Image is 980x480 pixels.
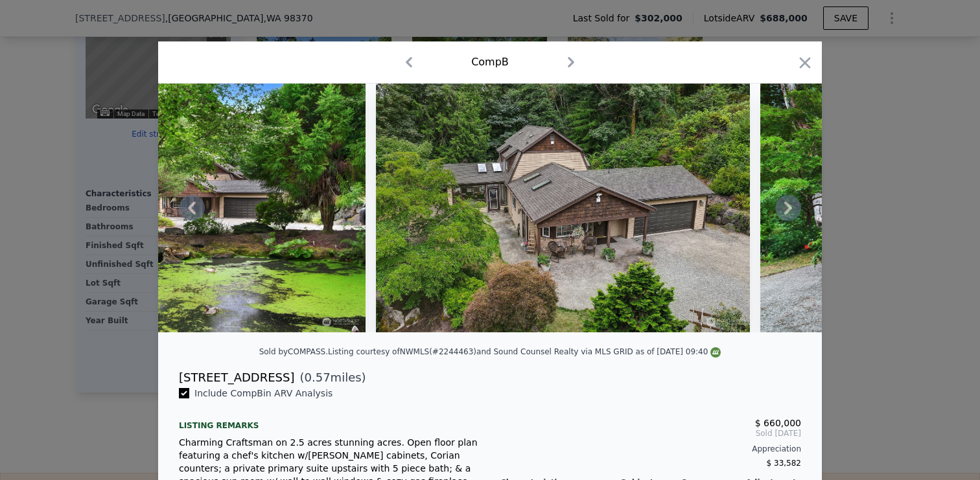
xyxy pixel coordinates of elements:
span: $ 660,000 [755,418,801,428]
img: NWMLS Logo [710,347,721,358]
span: 0.57 [305,371,331,384]
span: ( miles) [294,369,366,387]
img: Property Img [376,84,749,332]
div: Listing courtesy of NWMLS (#2244463) and Sound Counsel Realty via MLS GRID as of [DATE] 09:40 [328,347,721,356]
span: Sold [DATE] [500,428,801,439]
span: Include Comp B in ARV Analysis [189,388,338,398]
div: Comp B [471,54,509,70]
div: [STREET_ADDRESS] [179,369,294,387]
div: Listing remarks [179,410,480,431]
span: $ 33,582 [767,459,801,468]
div: Appreciation [500,444,801,454]
div: Sold by COMPASS . [259,347,328,356]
